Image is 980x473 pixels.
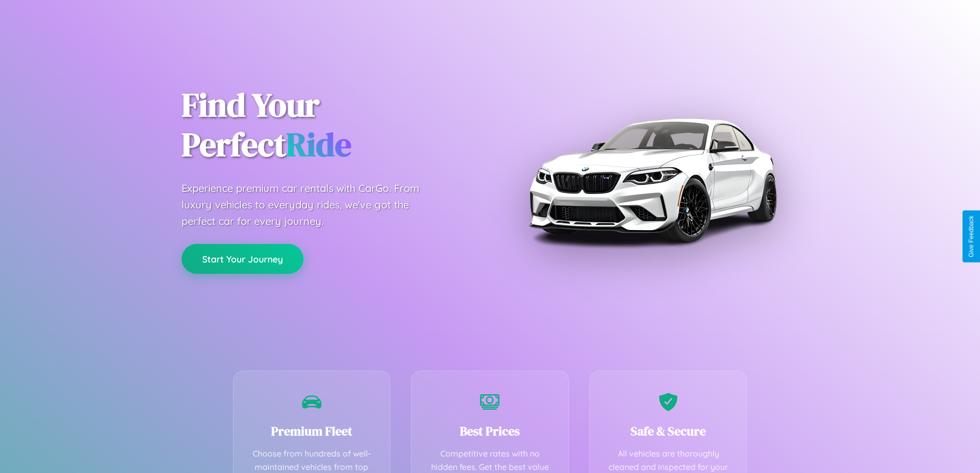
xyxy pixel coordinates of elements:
img: Premium BMW car rental vehicle [524,51,781,309]
h3: Safe & Secure [605,423,732,440]
button: Start Your Journey [182,244,304,274]
h3: Premium Fleet [249,423,375,440]
span: Ride [286,122,351,167]
h3: Best Prices [427,423,553,440]
div: Give Feedback [968,216,975,257]
p: Experience premium car rentals with CarGo. From luxury vehicles to everyday rides, we've got the ... [182,180,439,230]
h1: Find Your Perfect [182,85,475,165]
